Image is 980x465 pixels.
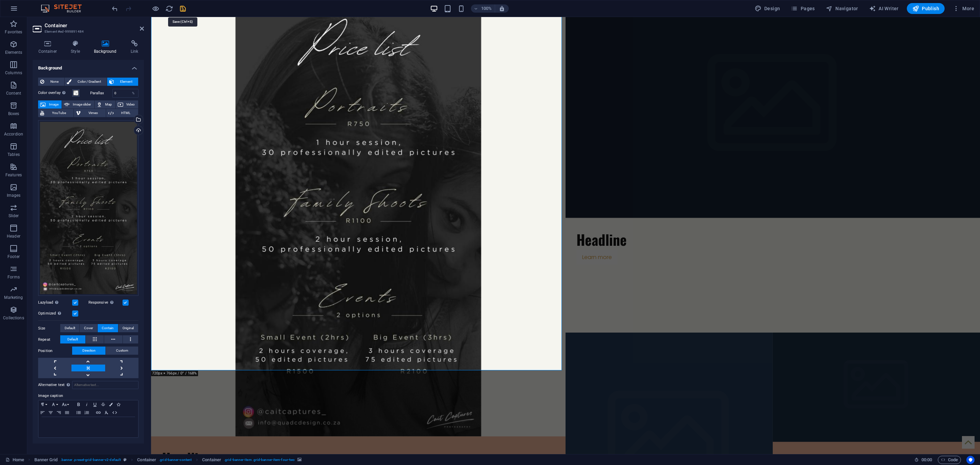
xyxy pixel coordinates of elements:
button: Icons [115,400,122,408]
span: Navigator [826,5,858,12]
span: Publish [912,5,939,12]
label: Size [38,324,60,333]
button: Color / Gradient [65,78,107,86]
label: Alternative text [38,381,72,389]
span: HTML [116,109,136,117]
span: . grid-banner-item .grid-banner-item-four-two [224,456,295,464]
button: Video [116,100,138,109]
h2: Container [45,22,144,29]
p: Forms [7,274,20,280]
button: Unordered List [75,408,83,417]
p: Collections [3,315,24,321]
p: Content [6,91,21,96]
input: Alternative text... [72,381,138,389]
p: Marketing [4,295,23,300]
button: Underline (Ctrl+U) [91,400,99,408]
h4: Background [33,60,144,72]
button: Strikethrough [99,400,107,408]
span: Vimeo [83,109,103,117]
button: Default [60,335,85,343]
label: Image caption [38,392,138,400]
button: Bold (Ctrl+B) [75,400,83,408]
button: Italic (Ctrl+I) [83,400,91,408]
h4: Link [125,40,144,54]
span: . banner .preset-grid-banner-v2-default [61,456,121,464]
span: Default [67,335,78,343]
span: Code [941,456,958,464]
button: Original [118,324,138,332]
div: % [129,89,138,97]
span: None [46,78,62,86]
span: Click to select. Double-click to edit [137,456,156,464]
button: Cover [80,324,97,332]
span: Click to select. Double-click to edit [202,456,221,464]
span: Original [122,324,134,332]
button: Image slider [62,100,94,109]
span: More [953,5,974,12]
button: Default [60,324,79,332]
button: Usercentrics [966,456,975,464]
span: Default [65,324,75,332]
h4: Container [33,40,65,54]
h4: Style [65,40,88,54]
button: Custom [106,347,138,355]
p: Elements [5,50,22,55]
button: Font Family [49,400,60,408]
button: Colors [107,400,115,408]
button: Publish [907,3,945,14]
button: Map [95,100,115,109]
p: Favorites [5,29,22,35]
button: Element [107,78,138,86]
i: This element is a customizable preset [124,458,127,462]
button: YouTube [38,109,73,117]
a: Click to cancel selection. Double-click to open Pages [5,456,24,464]
button: Paragraph Format [38,400,49,408]
button: Code [938,456,961,464]
span: Map [104,100,113,109]
p: Slider [9,213,19,219]
span: Direction [82,347,96,355]
p: Tables [7,152,20,157]
span: Contain [102,324,114,332]
span: Image [48,100,60,109]
span: Image slider [71,100,92,109]
button: Align Justify [63,408,71,417]
h3: Element #ed-999891484 [45,29,130,35]
button: Contain [98,324,118,332]
button: AI Writer [866,3,901,14]
p: Footer [7,254,20,259]
span: : [926,457,927,462]
button: Image [38,100,62,109]
button: Align Center [47,408,55,417]
p: Header [7,234,20,239]
iframe: To enrich screen reader interactions, please activate Accessibility in Grammarly extension settings [151,17,980,454]
p: Features [5,172,22,178]
span: 00 00 [921,456,932,464]
label: Lazyload [38,299,72,307]
button: HTML [111,408,119,417]
button: Clear Formatting [102,408,111,417]
button: Direction [72,347,105,355]
label: Optimized [38,309,72,318]
button: None [38,78,64,86]
span: Color / Gradient [73,78,105,86]
span: AI Writer [869,5,899,12]
span: YouTube [46,109,71,117]
button: Navigator [823,3,861,14]
label: Responsive [88,299,122,307]
button: Ordered List [83,408,91,417]
button: Font Size [60,400,71,408]
button: HTML [106,109,138,117]
button: Align Left [38,408,47,417]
